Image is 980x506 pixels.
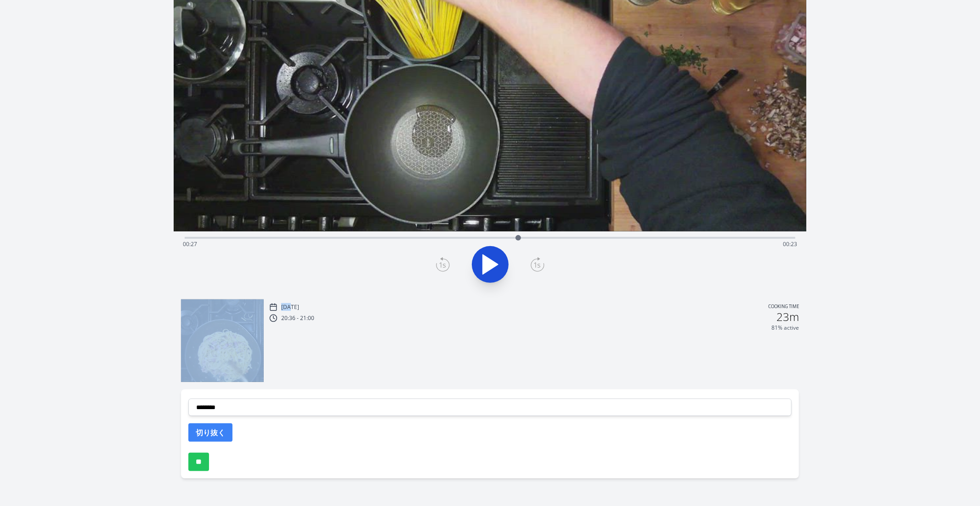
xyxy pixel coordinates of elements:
[771,324,799,332] p: 81% active
[768,303,799,311] p: Cooking time
[183,240,197,248] span: 00:27
[188,423,232,442] button: 切り抜く
[181,299,264,382] img: 250910193744_thumb.jpeg
[776,311,799,322] h2: 23m
[281,315,314,322] p: 20:36 - 21:00
[783,240,797,248] span: 00:23
[281,304,299,311] p: [DATE]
